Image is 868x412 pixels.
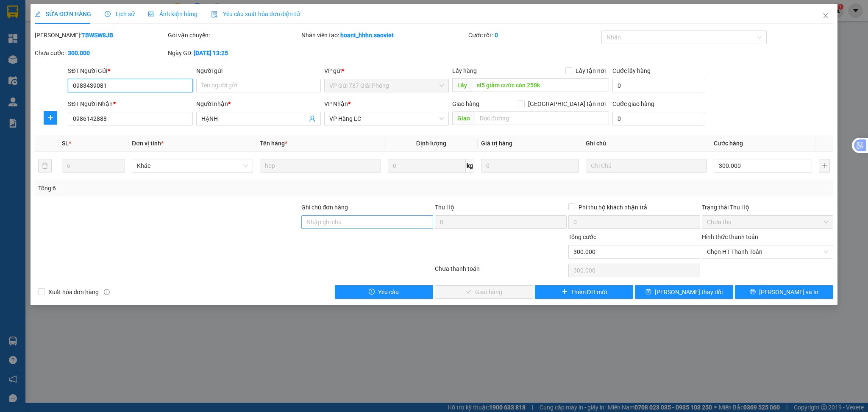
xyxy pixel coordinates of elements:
span: Giao hàng [452,100,479,107]
div: [PERSON_NAME]: [35,31,167,40]
label: Cước giao hàng [612,100,654,107]
span: [PERSON_NAME] và In [759,287,818,297]
span: printer [750,289,756,295]
b: [DATE] 13:25 [194,50,228,56]
div: Chưa thanh toán [434,264,568,279]
span: Xuất hóa đơn hàng [45,287,103,297]
button: exclamation-circleYêu cầu [335,285,433,299]
span: Giá trị hàng [481,140,512,147]
span: Lấy hàng [452,67,477,74]
b: TBWSW8JB [81,32,113,39]
span: save [645,289,651,295]
span: SL [62,140,69,147]
span: Chọn HT Thanh Toán [707,245,829,258]
span: Đơn vị tính [132,140,164,147]
button: Close [814,4,837,28]
div: Gói vận chuyển: [168,31,300,40]
span: exclamation-circle [369,289,375,295]
span: [GEOGRAPHIC_DATA] tận nơi [525,99,609,109]
input: Cước lấy hàng [612,79,705,92]
span: user-add [309,115,316,122]
input: Dọc đường [472,78,609,92]
span: Định lượng [416,140,446,147]
b: hoant_hhhn.saoviet [340,32,394,39]
span: Yêu cầu [378,287,399,297]
div: SĐT Người Nhận [68,99,192,109]
img: icon [211,11,218,18]
span: plus [562,289,568,295]
span: VP Nhận [324,100,348,107]
div: SĐT Người Gửi [68,66,192,75]
span: Cước hàng [714,140,743,147]
input: Ghi Chú [586,159,707,173]
span: Lấy [452,78,472,92]
label: Cước lấy hàng [612,67,651,74]
div: Người gửi [196,66,321,75]
span: plus [44,114,57,121]
span: Tên hàng [260,140,287,147]
button: plus [44,111,57,125]
th: Ghi chú [582,135,710,152]
div: VP gửi [324,66,449,75]
div: Tổng: 6 [38,184,335,193]
div: Trạng thái Thu Hộ [702,203,834,212]
button: save[PERSON_NAME] thay đổi [635,285,733,299]
b: 300.000 [68,50,90,56]
input: Dọc đường [475,111,609,125]
input: 0 [481,159,579,173]
span: clock-circle [105,11,111,17]
input: Ghi chú đơn hàng [301,215,433,229]
span: [PERSON_NAME] thay đổi [655,287,723,297]
span: Chưa thu [707,216,829,228]
button: printer[PERSON_NAME] và In [735,285,833,299]
button: delete [38,159,52,173]
label: Hình thức thanh toán [702,234,758,240]
span: SỬA ĐƠN HÀNG [35,11,91,17]
div: Người nhận [196,99,321,109]
b: 0 [495,32,498,39]
span: picture [148,11,154,17]
button: checkGiao hàng [435,285,533,299]
span: edit [35,11,41,17]
input: Cước giao hàng [612,112,705,125]
span: Tổng cước [568,234,596,240]
div: Ngày GD: [168,48,300,58]
div: Chưa cước : [35,48,167,58]
span: Khác [137,159,248,172]
input: VD: Bàn, Ghế [260,159,381,173]
span: VP Hàng LC [329,112,444,125]
span: Yêu cầu xuất hóa đơn điện tử [211,11,300,17]
span: Thu Hộ [435,204,454,211]
button: plusThêm ĐH mới [535,285,633,299]
label: Ghi chú đơn hàng [301,204,348,211]
span: close [822,12,829,19]
button: plus [819,159,830,173]
span: VP Gửi 787 Giải Phóng [329,79,444,92]
span: Lịch sử [105,11,135,17]
span: Ảnh kiện hàng [148,11,198,17]
div: Cước rồi : [468,31,600,40]
span: Giao [452,111,475,125]
span: kg [466,159,474,173]
span: Lấy tận nơi [572,66,609,75]
span: info-circle [104,289,110,295]
span: Phí thu hộ khách nhận trả [575,203,651,212]
span: Thêm ĐH mới [571,287,607,297]
div: Nhân viên tạo: [301,31,466,40]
